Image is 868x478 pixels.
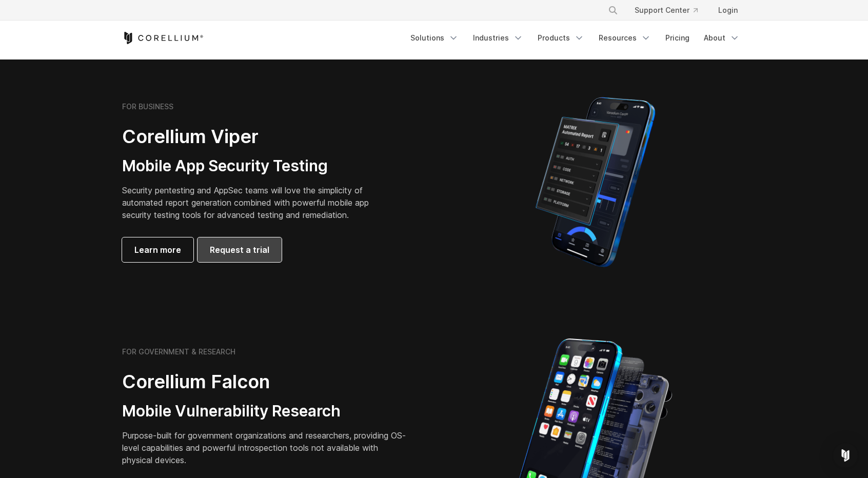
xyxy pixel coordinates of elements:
[122,347,235,356] h6: FOR GOVERNMENT & RESEARCH
[122,237,193,262] a: Learn more
[122,125,385,148] h2: Corellium Viper
[467,29,529,47] a: Industries
[122,184,385,221] p: Security pentesting and AppSec teams will love the simplicity of automated report generation comb...
[198,237,282,262] a: Request a trial
[210,244,269,256] span: Request a trial
[593,29,657,47] a: Resources
[531,29,590,47] a: Products
[518,92,673,272] img: Corellium MATRIX automated report on iPhone showing app vulnerability test results across securit...
[710,1,746,19] a: Login
[404,29,465,47] a: Solutions
[596,1,746,19] div: Navigation Menu
[134,244,181,256] span: Learn more
[626,1,706,19] a: Support Center
[833,443,858,468] div: Open Intercom Messenger
[404,29,746,47] div: Navigation Menu
[698,29,746,47] a: About
[122,429,409,466] p: Purpose-built for government organizations and researchers, providing OS-level capabilities and p...
[604,1,622,19] button: Search
[122,156,385,176] h3: Mobile App Security Testing
[122,32,204,44] a: Corellium Home
[659,29,696,47] a: Pricing
[122,370,409,393] h2: Corellium Falcon
[122,102,173,111] h6: FOR BUSINESS
[122,402,409,421] h3: Mobile Vulnerability Research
